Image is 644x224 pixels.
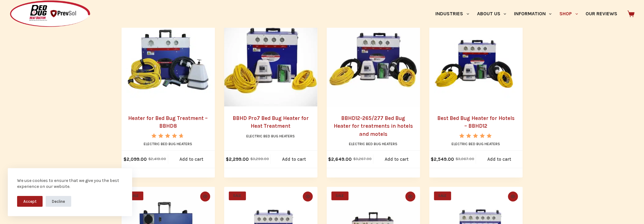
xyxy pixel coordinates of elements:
button: Quick view toggle [405,192,415,202]
span: $ [328,156,331,162]
span: $ [431,156,434,162]
div: Rated 5.00 out of 5 [459,133,493,138]
a: BBHD12-265/277 Bed Bug Heater for treatments in hotels and motels [334,115,413,137]
bdi: 3,267.00 [354,157,372,161]
span: $ [123,156,127,162]
bdi: 2,549.00 [431,156,454,162]
span: $ [354,157,356,161]
a: Best Bed Bug Heater for Hotels – BBHD12 [437,115,515,129]
span: $ [226,156,229,162]
span: Rated out of 5 [459,133,493,152]
bdi: 3,299.00 [250,157,269,161]
a: Heater for Bed Bug Treatment - BBHD8 [122,13,215,107]
span: Rated out of 5 [151,133,183,152]
a: Electric Bed Bug Heaters [247,134,295,138]
button: Quick view toggle [200,192,210,202]
a: Best Bed Bug Heater for Hotels - BBHD12 [429,13,523,107]
a: Heater for Bed Bug Treatment – BBHD8 [128,115,208,129]
button: Quick view toggle [303,192,313,202]
span: SALE [434,192,451,200]
a: Add to cart: “BBHD Pro7 Bed Bug Heater for Heat Treatment” [271,151,317,168]
span: SALE [331,192,349,200]
bdi: 2,299.00 [226,156,249,162]
span: $ [148,157,151,161]
a: Add to cart: “Best Bed Bug Heater for Hotels - BBHD12” [476,151,523,168]
a: Electric Bed Bug Heaters [144,142,192,146]
a: Add to cart: “BBHD12-265/277 Bed Bug Heater for treatments in hotels and motels” [373,151,420,168]
div: We use cookies to ensure that we give you the best experience on our website. [17,178,123,190]
span: SALE [229,192,246,200]
button: Quick view toggle [508,192,518,202]
bdi: 2,099.00 [123,156,147,162]
button: Decline [46,196,71,207]
span: $ [456,157,458,161]
button: Accept [17,196,43,207]
button: Open LiveChat chat widget [5,2,24,21]
div: Rated 4.67 out of 5 [151,133,185,138]
bdi: 2,419.00 [148,157,166,161]
bdi: 3,067.00 [456,157,475,161]
a: BBHD Pro7 Bed Bug Heater for Heat Treatment [233,115,309,129]
bdi: 2,649.00 [328,156,352,162]
a: Electric Bed Bug Heaters [452,142,500,146]
a: Electric Bed Bug Heaters [349,142,398,146]
a: BBHD Pro7 Bed Bug Heater for Heat Treatment [224,13,317,107]
span: $ [250,157,253,161]
a: BBHD12-265/277 Bed Bug Heater for treatments in hotels and motels [327,13,420,107]
a: Add to cart: “Heater for Bed Bug Treatment - BBHD8” [168,151,215,168]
